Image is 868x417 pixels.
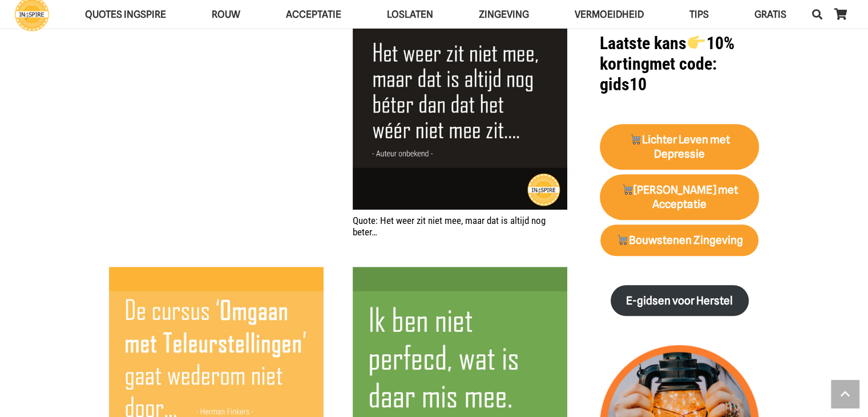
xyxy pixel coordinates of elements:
[754,9,786,20] span: GRATIS
[575,9,644,20] span: VERMOEIDHEID
[600,124,759,170] a: 🛒Lichter Leven met Depressie
[626,294,733,307] strong: E-gidsen voor Herstel
[630,134,641,145] img: 🛒
[621,183,738,211] strong: [PERSON_NAME] met Acceptatie
[353,268,567,279] a: Spreuk: Ik ben niet perfecd, wat is daar mis mee
[600,174,759,220] a: 🛒[PERSON_NAME] met Acceptatie
[629,133,730,161] strong: Lichter Leven met Depressie
[286,9,341,20] span: Acceptatie
[622,184,633,195] img: 🛒
[212,9,240,20] span: ROUW
[387,9,433,20] span: Loslaten
[85,9,166,20] span: QUOTES INGSPIRE
[600,224,758,256] a: 🛒Bouwstenen Zingeving
[611,285,749,316] a: E-gidsen voor Herstel
[616,234,743,247] strong: Bouwstenen Zingeving
[688,34,705,51] img: 👉
[600,33,759,95] h1: met code: gids10
[689,9,709,20] span: TIPS
[109,268,324,279] a: Citaat: De cursus Omgaan met Teleurstellingen gaat wederom niet door…!
[617,234,628,245] img: 🛒
[600,33,734,74] strong: Laatste kans 10% korting
[831,380,859,408] a: Terug naar top
[353,215,546,238] a: Quote: Het weer zit niet mee, maar dat is altijd nog beter…
[479,9,529,20] span: Zingeving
